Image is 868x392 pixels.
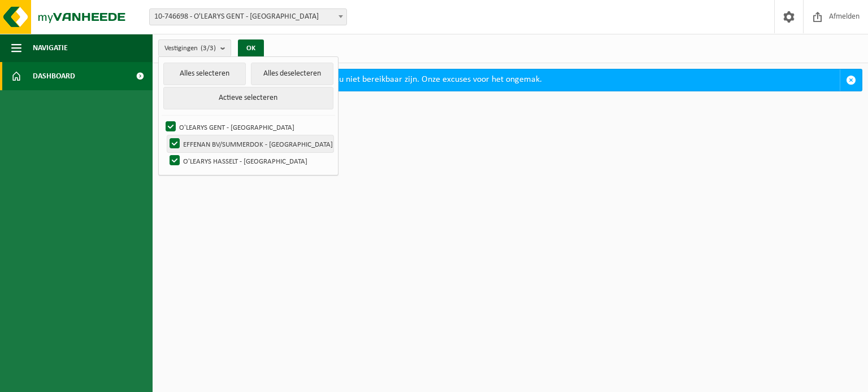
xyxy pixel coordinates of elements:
span: Dashboard [33,62,75,90]
button: Alles deselecteren [251,63,333,85]
label: EFFENAN BV/SUMMERDOK - [GEOGRAPHIC_DATA] [167,135,333,152]
button: Alles selecteren [163,63,246,85]
button: OK [238,39,264,58]
count: (3/3) [201,45,216,52]
button: Vestigingen(3/3) [158,39,231,56]
label: O'LEARYS GENT - [GEOGRAPHIC_DATA] [163,118,333,135]
span: Navigatie [33,34,68,62]
span: 10-746698 - O'LEARYS GENT - GENT [150,9,346,25]
label: O'LEARYS HASSELT - [GEOGRAPHIC_DATA] [167,152,333,169]
button: Actieve selecteren [163,87,333,109]
span: Vestigingen [164,40,216,57]
span: 10-746698 - O'LEARYS GENT - GENT [149,8,347,25]
div: Deze avond zal MyVanheede van 18u tot 21u niet bereikbaar zijn. Onze excuses voor het ongemak. [179,69,840,91]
